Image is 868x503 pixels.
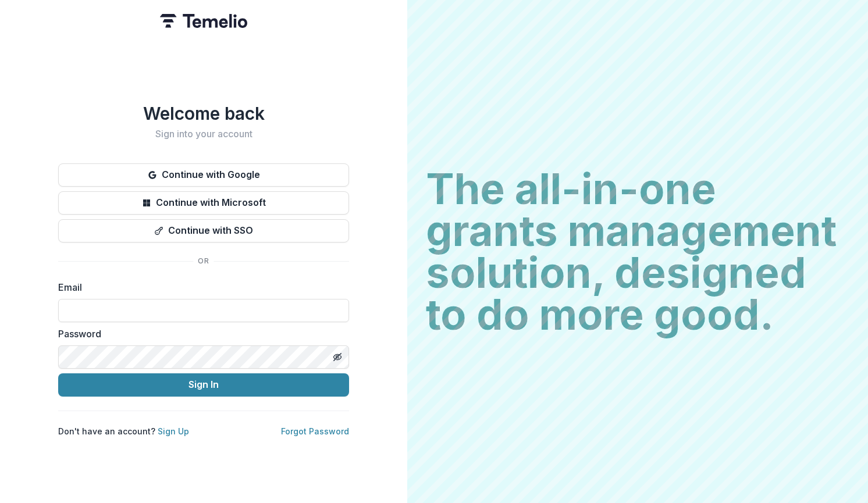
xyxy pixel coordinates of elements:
[58,280,342,294] label: Email
[58,425,189,437] p: Don't have an account?
[328,348,347,366] button: Toggle password visibility
[281,426,349,436] a: Forgot Password
[158,426,189,436] a: Sign Up
[58,219,349,242] button: Continue with SSO
[58,129,349,140] h2: Sign into your account
[58,327,342,341] label: Password
[58,103,349,124] h1: Welcome back
[58,373,349,397] button: Sign In
[58,191,349,215] button: Continue with Microsoft
[58,163,349,187] button: Continue with Google
[160,14,247,28] img: Temelio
